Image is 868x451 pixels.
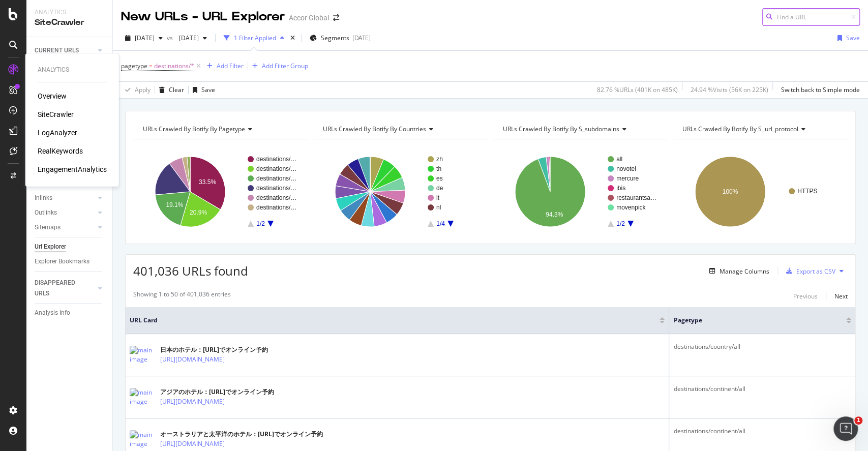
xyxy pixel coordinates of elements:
[201,85,215,94] div: Save
[160,439,225,449] a: [URL][DOMAIN_NAME]
[720,267,769,276] div: Manage Columns
[160,387,274,397] div: アジアのホテル：[URL]でオンライン予約
[256,220,265,227] text: 1/2
[160,430,323,439] div: オーストラリアと太平洋のホテル：[URL]でオンライン予約
[248,60,308,72] button: Add Filter Group
[130,430,155,448] img: main image
[155,82,184,98] button: Clear
[149,62,153,70] span: =
[833,416,858,441] iframe: Intercom live chat
[321,121,479,137] h4: URLs Crawled By Botify By countries
[121,8,285,25] div: New URLs - URL Explorer
[333,14,339,21] div: arrow-right-arrow-left
[436,185,443,192] text: de
[133,290,231,302] div: Showing 1 to 50 of 401,036 entries
[616,220,625,227] text: 1/2
[35,278,86,299] div: DISAPPEARED URLS
[175,34,199,42] span: 2024 Aug. 30th
[597,85,678,94] div: 82.76 % URLs ( 401K on 485K )
[256,185,296,192] text: destinations/…
[723,188,738,195] text: 100%
[833,30,860,46] button: Save
[673,147,848,236] svg: A chart.
[35,256,105,267] a: Explorer Bookmarks
[35,45,79,56] div: CURRENT URLS
[854,416,862,425] span: 1
[546,211,563,218] text: 94.3%
[777,82,860,98] button: Switch back to Simple mode
[436,175,443,182] text: es
[38,128,77,138] a: LogAnalyzer
[121,30,167,46] button: [DATE]
[38,91,67,101] div: Overview
[203,60,244,72] button: Add Filter
[256,165,296,172] text: destinations/…
[673,384,851,394] div: destinations/continent/all
[35,242,66,252] div: Url Explorer
[35,278,95,299] a: DISAPPEARED URLS
[38,164,107,174] a: EngagementAnalytics
[160,354,225,365] a: [URL][DOMAIN_NAME]
[35,256,89,267] div: Explorer Bookmarks
[220,30,288,46] button: 1 Filter Applied
[217,62,244,70] div: Add Filter
[616,185,625,192] text: ibis
[35,207,57,218] div: Outlinks
[35,8,104,17] div: Analytics
[436,156,443,163] text: zh
[35,193,95,203] a: Inlinks
[616,175,639,182] text: mercure
[35,207,95,218] a: Outlinks
[160,397,225,407] a: [URL][DOMAIN_NAME]
[143,125,245,133] span: URLs Crawled By Botify By pagetype
[154,59,194,73] span: destinations/*
[288,33,297,43] div: times
[616,194,656,201] text: restaurantsa…
[175,30,211,46] button: [DATE]
[436,194,440,201] text: it
[503,125,619,133] span: URLs Crawled By Botify By s_subdomains
[616,165,636,172] text: novotel
[493,147,666,236] svg: A chart.
[133,147,306,236] svg: A chart.
[35,193,52,203] div: Inlinks
[38,146,83,156] a: RealKeywords
[782,263,835,279] button: Export as CSV
[705,265,769,277] button: Manage Columns
[796,267,835,276] div: Export as CSV
[256,175,296,182] text: destinations/…
[436,165,441,172] text: th
[167,34,175,42] span: vs
[38,109,74,119] a: SiteCrawler
[135,34,155,42] span: 2025 Sep. 3rd
[321,34,349,42] span: Segments
[35,222,95,233] a: Sitemaps
[135,85,151,94] div: Apply
[352,34,371,42] div: [DATE]
[256,204,296,211] text: destinations/…
[130,388,155,406] img: main image
[130,316,657,325] span: URL Card
[846,34,860,42] div: Save
[121,82,151,98] button: Apply
[35,45,95,56] a: CURRENT URLS
[762,8,860,26] input: Find a URL
[323,125,426,133] span: URLs Crawled By Botify By countries
[781,85,860,94] div: Switch back to Simple mode
[616,156,622,163] text: all
[35,222,61,233] div: Sitemaps
[38,66,107,74] div: Analytics
[501,121,659,137] h4: URLs Crawled By Botify By s_subdomains
[262,62,308,70] div: Add Filter Group
[141,121,299,137] h4: URLs Crawled By Botify By pagetype
[234,34,276,42] div: 1 Filter Applied
[797,188,817,195] text: HTTPS
[289,13,329,23] div: Accor Global
[436,220,445,227] text: 1/4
